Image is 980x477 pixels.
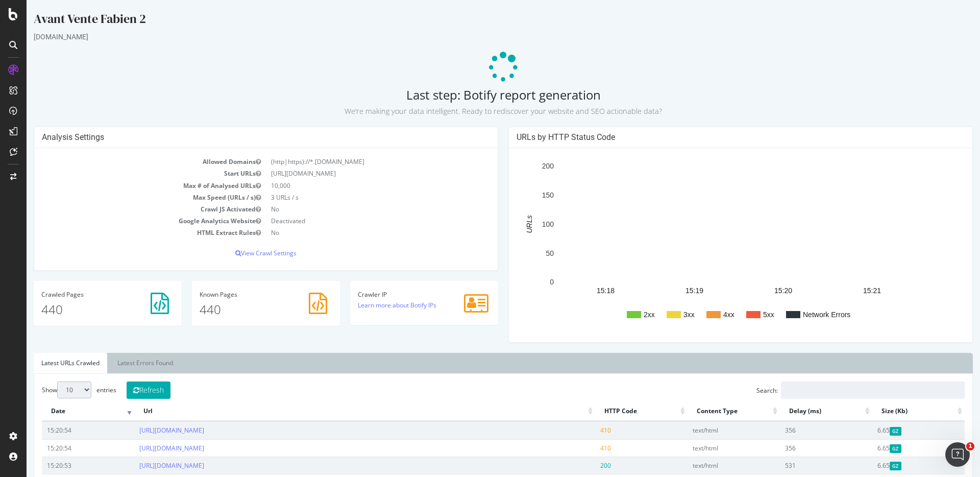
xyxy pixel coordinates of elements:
td: Max # of Analysed URLs [15,180,239,192]
td: Deactivated [239,215,463,227]
h2: Last step: Botify report generation [7,88,946,116]
input: Search: [754,381,938,399]
td: Crawl JS Activated [15,203,239,215]
select: Showentries [31,381,65,398]
td: HTML Extract Rules [15,227,239,238]
iframe: Intercom live chat [945,442,970,467]
span: Gzipped Content [863,427,875,436]
td: Max Speed (URLs / s) [15,192,239,203]
p: View Crawl Settings [15,249,463,257]
text: 15:18 [570,287,588,295]
td: 6.65 [846,421,938,439]
td: text/html [661,457,753,474]
span: 410 [574,444,584,452]
text: 15:19 [659,287,677,295]
th: Size (Kb): activate to sort column ascending [846,401,938,421]
td: 15:20:54 [15,439,108,457]
td: 15:20:54 [15,421,108,439]
td: 356 [753,439,846,457]
a: [URL][DOMAIN_NAME] [113,426,178,435]
button: Refresh [100,381,144,399]
span: Gzipped Content [863,462,875,470]
small: We’re making your data intelligent. Ready to rediscover your website and SEO actionable data? [318,106,635,116]
span: 410 [574,426,584,435]
a: Latest URLs Crawled [7,353,81,373]
a: [URL][DOMAIN_NAME] [113,444,178,452]
h4: URLs by HTTP Status Code [490,132,938,142]
text: 3xx [657,311,668,319]
h4: Pages Crawled [15,291,148,298]
td: Google Analytics Website [15,215,239,227]
th: Url: activate to sort column ascending [108,401,568,421]
th: HTTP Code: activate to sort column ascending [569,401,661,421]
text: 2xx [617,311,628,319]
td: 15:20:53 [15,457,108,474]
label: Search: [730,381,938,399]
text: 5xx [737,311,748,319]
th: Date: activate to sort column ascending [15,401,108,421]
td: 3 URLs / s [239,192,463,203]
td: [URL][DOMAIN_NAME] [239,168,463,179]
td: (http|https)://*.[DOMAIN_NAME] [239,156,463,168]
span: 1 [966,442,974,450]
td: 531 [753,457,846,474]
text: 150 [516,191,528,199]
td: text/html [661,439,753,457]
th: Delay (ms): activate to sort column ascending [753,401,846,421]
p: 440 [173,301,306,318]
td: 10,000 [239,180,463,192]
text: 15:20 [748,287,766,295]
svg: A chart. [490,156,935,335]
a: Learn more about Botify IPs [331,301,410,309]
td: Start URLs [15,168,239,179]
span: Gzipped Content [863,444,875,453]
h4: Pages Known [173,291,306,298]
td: No [239,203,463,215]
label: Show entries [15,381,90,398]
th: Content Type: activate to sort column ascending [661,401,753,421]
td: text/html [661,421,753,439]
a: Latest Errors Found [83,353,154,373]
td: No [239,227,463,238]
td: Allowed Domains [15,156,239,168]
td: 6.65 [846,457,938,474]
text: 0 [523,278,527,287]
text: 15:21 [837,287,854,295]
td: 6.65 [846,439,938,457]
text: 100 [516,220,528,228]
text: URLs [499,216,507,233]
h4: Analysis Settings [15,132,463,142]
span: 200 [574,461,584,470]
div: [DOMAIN_NAME] [7,32,946,42]
text: 4xx [697,311,708,319]
text: 50 [519,249,527,257]
text: Network Errors [776,311,824,319]
div: Avant Vente Fabien 2 [7,10,946,32]
td: 356 [753,421,846,439]
h4: Crawler IP [331,291,464,298]
text: 200 [516,162,528,171]
p: 440 [15,301,148,318]
a: [URL][DOMAIN_NAME] [113,461,178,470]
